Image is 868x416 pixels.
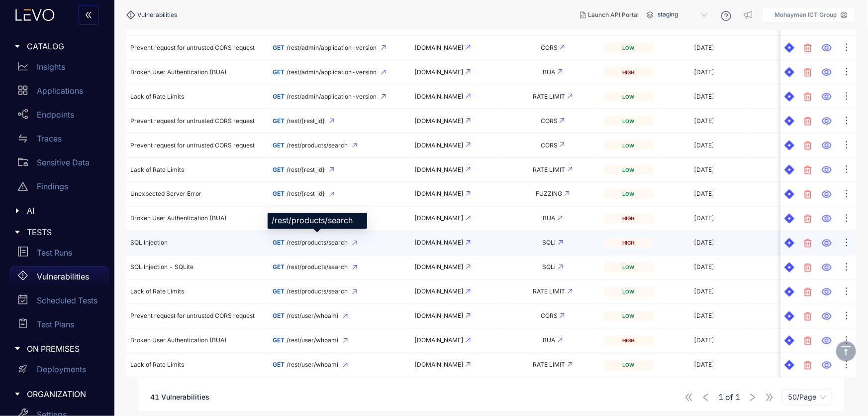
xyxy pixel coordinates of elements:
[604,336,653,346] div: high
[536,190,563,198] span: FUZZING
[841,40,852,56] button: ellipsis
[735,393,740,402] span: 1
[414,362,501,369] div: [DOMAIN_NAME]
[842,286,852,298] span: ellipsis
[694,215,714,222] div: [DATE]
[533,93,566,100] span: RATE LIMIT
[6,200,108,221] div: AI
[658,7,709,23] span: staging
[27,390,100,399] span: ORGANIZATION
[842,164,852,176] span: ellipsis
[572,7,647,23] button: Launch API Portal
[414,264,501,271] div: [DOMAIN_NAME]
[150,393,209,402] span: 41 Vulnerabilities
[130,312,255,320] span: Prevent request for untrusted CORS request
[130,361,184,369] span: Lack of Rate Limits
[841,235,852,251] button: ellipsis
[287,313,338,320] span: /rest/user/whoami
[10,314,108,338] a: Test Plans
[604,263,653,273] div: low
[694,44,714,51] div: [DATE]
[287,288,348,295] span: /rest/products/search
[287,215,348,222] span: /rest/products/search
[273,239,285,247] span: GET
[533,361,566,369] span: RATE LIMIT
[604,43,653,53] div: low
[604,189,653,199] div: low
[842,67,852,78] span: ellipsis
[541,312,558,320] span: CORS
[37,110,74,119] p: Endpoints
[273,264,285,271] span: GET
[414,69,501,76] div: [DOMAIN_NAME]
[718,393,723,402] span: 1
[841,357,852,373] button: ellipsis
[694,93,714,100] div: [DATE]
[10,360,108,384] a: Deployments
[533,288,566,295] span: RATE LIMIT
[287,191,325,198] span: /rest/{rest_id}
[130,117,255,125] span: Prevent request for untrusted CORS request
[10,81,108,105] a: Applications
[37,296,97,305] p: Scheduled Tests
[841,308,852,324] button: ellipsis
[287,44,377,51] span: /rest/admin/application-version
[694,166,714,173] div: [DATE]
[840,345,852,357] span: vertical-align-top
[130,44,255,51] span: Prevent request for untrusted CORS request
[273,337,285,344] span: GET
[6,36,108,57] div: CATALOG
[14,391,21,398] span: caret-right
[18,181,28,191] span: warning
[287,118,325,125] span: /rest/{rest_id}
[842,360,852,371] span: ellipsis
[604,92,653,102] div: low
[414,337,501,344] div: [DOMAIN_NAME]
[130,215,227,222] span: Broken User Authentication (BUA)
[694,264,714,271] div: [DATE]
[788,390,826,405] span: 50/Page
[10,129,108,152] a: Traces
[273,190,285,198] span: GET
[130,288,184,295] span: Lack of Rate Limits
[130,141,255,149] span: Prevent request for untrusted CORS request
[37,86,83,95] p: Applications
[694,362,714,369] div: [DATE]
[414,215,501,222] div: [DOMAIN_NAME]
[694,240,714,247] div: [DATE]
[414,142,501,149] div: [DOMAIN_NAME]
[414,288,501,295] div: [DOMAIN_NAME]
[842,91,852,103] span: ellipsis
[604,311,653,321] div: low
[137,11,177,18] span: Vulnerabilities
[273,312,285,320] span: GET
[37,158,90,167] p: Sensitive Data
[6,222,108,243] div: TESTS
[842,213,852,225] span: ellipsis
[287,337,338,344] span: /rest/user/whoami
[14,207,21,214] span: caret-right
[841,186,852,202] button: ellipsis
[414,93,501,100] div: [DOMAIN_NAME]
[604,116,653,126] div: low
[130,68,227,76] span: Broken User Authentication (BUA)
[842,140,852,151] span: ellipsis
[604,238,653,248] div: high
[10,290,108,314] a: Scheduled Tests
[841,333,852,349] button: ellipsis
[37,272,89,281] p: Vulnerabilities
[543,215,556,222] span: BUA
[604,67,653,77] div: high
[273,166,285,173] span: GET
[18,134,28,143] span: swap
[414,166,501,173] div: [DOMAIN_NAME]
[14,229,21,236] span: caret-right
[27,42,100,51] span: CATALOG
[37,248,72,257] p: Test Runs
[27,228,100,237] span: TESTS
[79,5,98,25] button: double-left
[273,215,285,222] span: GET
[543,239,556,247] span: SQLi
[37,320,74,329] p: Test Plans
[541,117,558,125] span: CORS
